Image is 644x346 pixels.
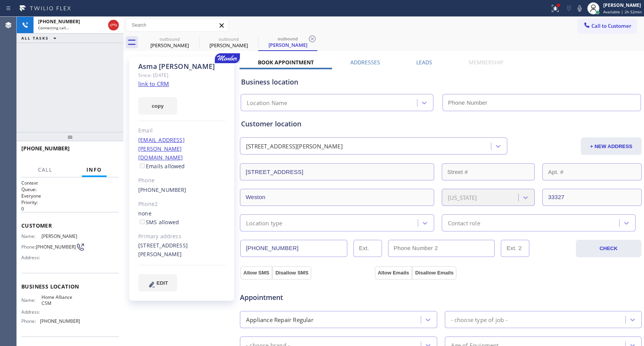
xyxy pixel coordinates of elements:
[259,34,316,50] div: Asma Charania
[138,126,225,135] div: Email
[241,77,641,87] div: Business location
[138,97,177,115] button: copy
[138,232,225,241] div: Primary address
[200,42,257,49] div: [PERSON_NAME]
[138,163,185,170] label: Emails allowed
[140,163,145,168] input: Emails allowed
[200,36,257,42] div: outbound
[126,19,228,31] input: Search
[141,34,198,51] div: Asma Charania
[138,62,225,71] div: Asma [PERSON_NAME]
[138,80,169,88] a: link to CRM
[272,266,312,280] button: Disallow SMS
[138,218,179,226] label: SMS allowed
[241,119,641,129] div: Customer location
[21,255,42,260] span: Address:
[138,71,225,80] div: Since: [DATE]
[42,294,80,306] span: Home Alliance CSM
[36,244,76,250] span: [PHONE_NUMBER]
[240,240,347,257] input: Phone Number
[21,318,40,324] span: Phone:
[141,36,198,42] div: outbound
[578,19,636,33] button: Call to Customer
[200,34,257,51] div: Asma Charania
[542,163,642,180] input: Apt. #
[247,99,288,107] div: Location Name
[576,240,641,257] button: CHECK
[501,240,529,257] input: Ext. 2
[240,189,434,206] input: City
[141,42,198,49] div: [PERSON_NAME]
[21,309,42,315] span: Address:
[42,233,80,239] span: [PERSON_NAME]
[21,233,42,239] span: Name:
[353,240,382,257] input: Ext.
[138,186,187,193] a: [PHONE_NUMBER]
[448,218,480,227] div: Contact role
[82,163,107,177] button: Info
[138,176,225,185] div: Phone
[259,36,316,41] div: outbound
[388,240,495,257] input: Phone Number 2
[469,59,503,66] label: Membership
[259,41,316,48] div: [PERSON_NAME]
[443,94,641,111] input: Phone Number
[108,20,119,30] button: Hang up
[138,274,177,292] button: EDIT
[542,189,642,206] input: ZIP
[86,166,102,173] span: Info
[21,180,119,186] h1: Context
[246,142,343,151] div: [STREET_ADDRESS][PERSON_NAME]
[138,241,225,259] div: [STREET_ADDRESS][PERSON_NAME]
[21,283,119,290] span: Business location
[21,199,119,206] h2: Priority:
[40,318,80,324] span: [PHONE_NUMBER]
[21,244,36,250] span: Phone:
[574,3,585,14] button: Mute
[240,292,373,303] span: Appointment
[412,266,457,280] button: Disallow Emails
[138,200,225,209] div: Phone2
[138,136,185,161] a: [EMAIL_ADDRESS][PERSON_NAME][DOMAIN_NAME]
[416,59,432,66] label: Leads
[591,22,631,29] span: Call to Customer
[603,9,642,14] span: Available | 2h 52min
[240,163,434,180] input: Address
[375,266,412,280] button: Allow Emails
[17,33,64,43] button: ALL TASKS
[38,166,53,173] span: Call
[140,219,145,224] input: SMS allowed
[138,209,225,227] div: none
[21,193,119,199] p: Everyone
[21,186,119,193] h2: Queue:
[21,145,70,152] span: [PHONE_NUMBER]
[38,18,80,25] span: [PHONE_NUMBER]
[240,266,272,280] button: Allow SMS
[350,59,380,66] label: Addresses
[603,2,642,8] div: [PERSON_NAME]
[21,35,49,41] span: ALL TASKS
[451,315,508,324] div: - choose type of job -
[246,218,283,227] div: Location type
[21,297,42,303] span: Name:
[21,206,119,212] p: 0
[34,163,57,177] button: Call
[442,163,535,180] input: Street #
[246,315,313,324] div: Appliance Repair Regular
[38,25,69,30] span: Connecting call…
[157,280,168,286] span: EDIT
[258,59,314,66] label: Book Appointment
[21,222,119,229] span: Customer
[581,137,642,155] button: + NEW ADDRESS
